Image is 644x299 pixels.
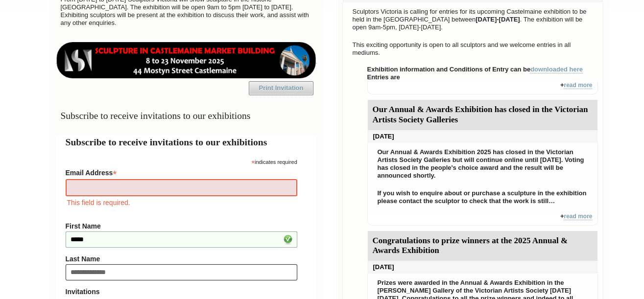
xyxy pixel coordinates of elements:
[368,231,597,261] div: Congratulations to prize winners at the 2025 Annual & Awards Exhibition
[66,135,307,149] h2: Subscribe to receive invitations to our exhibitions
[66,222,297,230] label: First Name
[66,166,297,178] label: Email Address
[564,82,592,89] a: read more
[368,261,597,274] div: [DATE]
[66,255,297,263] label: Last Name
[367,81,598,94] div: +
[368,100,597,130] div: Our Annual & Awards Exhibition has closed in the Victorian Artists Society Galleries
[66,288,297,296] strong: Invitations
[66,197,297,208] div: This field is required.
[373,146,593,182] p: Our Annual & Awards Exhibition 2025 has closed in the Victorian Artists Society Galleries but wil...
[367,212,598,226] div: +
[348,39,598,59] p: This exciting opportunity is open to all sculptors and we welcome entries in all mediums.
[56,106,317,125] h3: Subscribe to receive invitations to our exhibitions
[367,66,583,73] strong: Exhibition information and Conditions of Entry can be
[564,213,592,220] a: read more
[476,16,520,23] strong: [DATE]-[DATE]
[368,130,597,143] div: [DATE]
[249,81,313,95] a: Print Invitation
[530,66,583,73] a: downloaded here
[348,5,598,34] p: Sculptors Victoria is calling for entries for its upcoming Castelmaine exhibition to be held in t...
[373,187,593,207] p: If you wish to enquire about or purchase a sculpture in the exhibition please contact the sculpto...
[56,42,317,78] img: castlemaine-ldrbd25v2.png
[66,157,297,166] div: indicates required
